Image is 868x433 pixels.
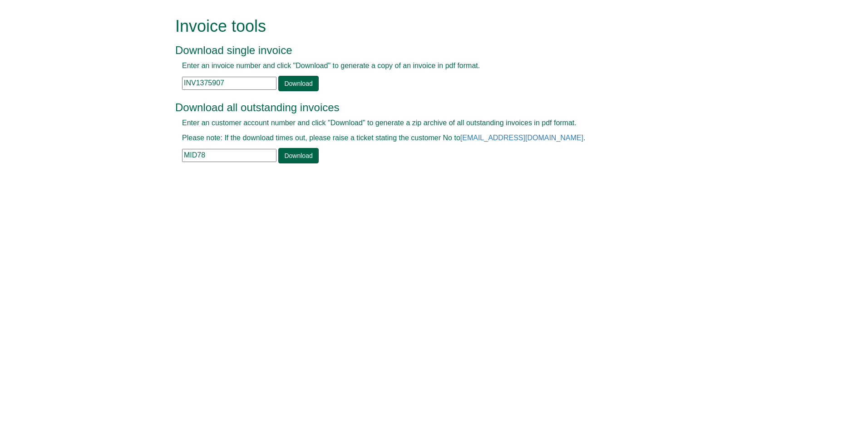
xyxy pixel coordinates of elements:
p: Enter an invoice number and click "Download" to generate a copy of an invoice in pdf format. [182,61,666,71]
a: Download [278,76,318,91]
h3: Download all outstanding invoices [175,102,672,113]
p: Please note: If the download times out, please raise a ticket stating the customer No to . [182,133,666,143]
p: Enter an customer account number and click "Download" to generate a zip archive of all outstandin... [182,118,666,128]
a: [EMAIL_ADDRESS][DOMAIN_NAME] [460,134,583,142]
a: Download [278,148,318,163]
h1: Invoice tools [175,17,672,35]
h3: Download single invoice [175,44,672,56]
input: e.g. BLA02 [182,149,276,162]
input: e.g. INV1234 [182,77,276,90]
